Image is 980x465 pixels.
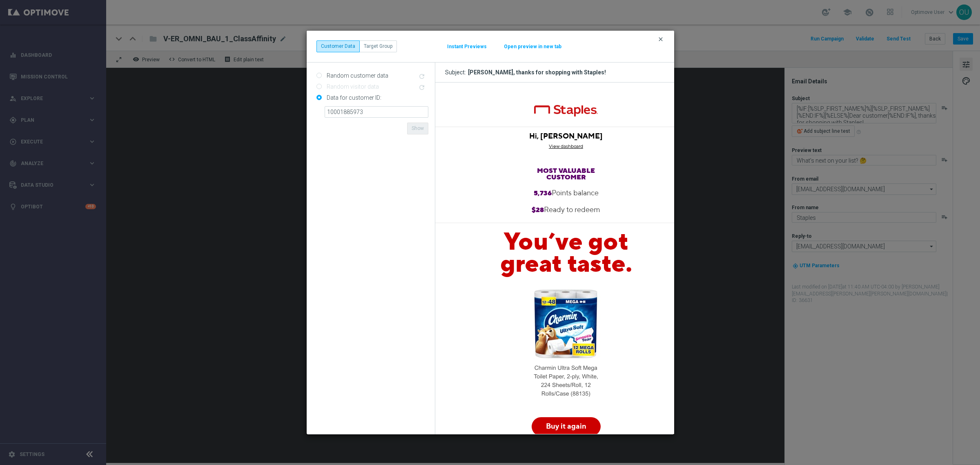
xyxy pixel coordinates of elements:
[407,123,428,134] button: Show
[114,61,148,67] a: View dashboard
[316,40,360,52] button: Customer Data
[6,123,255,132] td: Ready to redeem
[359,40,397,52] button: Target Group
[325,94,381,101] label: Data for customer ID:
[6,107,255,115] td: Points balance
[8,149,253,193] p: You’ve got great taste.
[325,72,388,79] label: Random customer data
[447,43,487,50] button: Instant Previews
[503,43,562,50] button: Open preview in new tab
[90,201,171,335] img: recommendation.png
[111,340,151,348] span: Buy it again
[99,22,163,34] img: Staples
[325,106,428,118] input: Enter ID
[657,36,664,42] i: clear
[6,85,255,98] td: Most valuable customer
[445,69,468,76] span: Subject:
[96,340,165,347] a: Buy it again
[468,69,606,76] div: [PERSON_NAME], thanks for shopping with Staples!
[96,124,109,131] b: $28
[316,40,397,52] div: ...
[325,83,379,90] label: Random visitor data
[657,36,666,43] button: clear
[98,107,116,114] b: 5,736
